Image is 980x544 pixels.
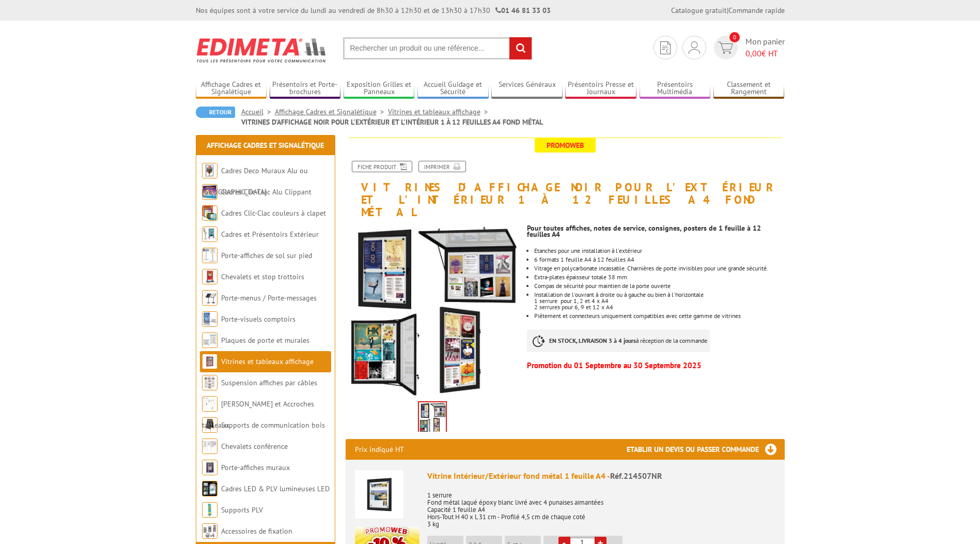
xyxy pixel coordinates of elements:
[509,37,532,59] input: rechercher
[534,292,784,298] div: Installation de l'ouvrant à droite ou à gauche ou bien à l'horizontale
[221,505,263,515] a: Supports PLV
[388,107,492,116] a: Vitrines et tableaux affichage
[527,362,784,369] p: Promotion du 01 Septembre au 30 Septembre 2025
[627,439,785,460] h3: Etablir un devis ou passer commande
[671,5,785,16] div: |
[417,80,489,97] a: Accueil Guidage et Sécurité
[711,36,785,59] a: devis rapide 0 Mon panier 0,00€ HT
[241,107,275,116] a: Accueil
[745,36,785,59] span: Mon panier
[346,224,520,398] img: affichage_vitrines_d_affichage_affiche_interieur_exterieur_fond_metal_214511nr_214513nr_214515nr.jpg
[745,48,761,58] span: 0,00
[745,48,785,59] span: € HT
[640,80,711,97] a: Présentoirs Multimédia
[202,226,217,242] img: Cadres et Présentoirs Extérieur
[196,80,267,97] a: Affichage Cadres et Signalétique
[202,205,217,221] img: Cadres Clic-Clac couleurs à clapet
[534,248,784,254] li: Etanches pour une installation à l'extérieur
[565,80,636,97] a: Présentoirs Presse et Journaux
[728,6,785,15] a: Commande rapide
[671,6,727,15] a: Catalogue gratuit
[418,161,466,172] a: Imprimer
[527,329,710,352] p: à réception de la commande
[221,484,330,493] a: Cadres LED & PLV lumineuses LED
[202,481,217,496] img: Cadres LED & PLV lumineuses LED
[689,41,700,54] img: devis rapide
[202,375,217,390] img: Suspension affiches par câbles
[419,402,446,434] img: affichage_vitrines_d_affichage_affiche_interieur_exterieur_fond_metal_214511nr_214513nr_214515nr.jpg
[275,107,388,116] a: Affichage Cadres et Signalétique
[202,248,217,263] img: Porte-affiches de sol sur pied
[718,42,733,54] img: devis rapide
[202,354,217,369] img: Vitrines et tableaux affichage
[221,378,317,387] a: Suspension affiches par câbles
[221,442,288,451] a: Chevalets conférence
[344,80,415,97] a: Exposition Grilles et Panneaux
[221,336,309,345] a: Plaques de porte et murales
[221,293,317,303] a: Porte-menus / Porte-messages
[660,41,671,54] img: devis rapide
[221,251,312,260] a: Porte-affiches de sol sur pied
[270,80,341,97] a: Présentoirs et Porte-brochures
[202,290,217,306] img: Porte-menus / Porte-messages
[221,526,292,536] a: Accessoires de fixation
[202,333,217,348] img: Plaques de porte et murales
[534,274,784,280] li: Extra-plates épaisseur totale 38 mm
[221,272,304,281] a: Chevalets et stop trottoirs
[202,269,217,284] img: Chevalets et stop trottoirs
[549,337,636,344] strong: EN STOCK, LIVRAISON 3 à 4 jours
[534,256,784,263] div: 6 formats 1 feuille A4 à 12 feuilles A4
[352,161,412,172] a: Fiche produit
[355,470,403,519] img: Vitrine Intérieur/Extérieur fond métal 1 feuille A4
[527,223,761,239] span: Pour toutes affiches, notes de service, consignes, posters de 1 feuille à 12 feuilles A4
[610,471,662,481] span: Réf.214507NR
[221,230,319,239] a: Cadres et Présentoirs Extérieur
[202,523,217,539] img: Accessoires de fixation
[495,6,551,15] strong: 01 46 81 33 03
[221,463,290,472] a: Porte-affiches muraux
[534,304,784,310] div: 2 serrures pour 6, 9 et 12 x A4
[535,138,596,153] span: Promoweb
[534,283,784,289] li: Compas de sécurité pour maintien de la porte ouverte
[241,117,543,127] li: VITRINES D'AFFICHAGE NOIR POUR L'EXTÉRIEUR ET L'INTÉRIEUR 1 À 12 FEUILLES A4 FOND MÉTAL
[202,396,217,412] img: Cimaises et Accroches tableaux
[221,420,325,430] a: Supports de communication bois
[534,298,784,304] div: 1 serrure pour 1, 2 et 4 x A4
[202,399,314,430] a: [PERSON_NAME] et Accroches tableaux
[202,163,217,178] img: Cadres Deco Muraux Alu ou Bois
[221,314,295,324] a: Porte-visuels comptoirs
[534,265,784,271] li: Vitrage en polycarbonate incassable. Charnières de porte invisibles pour une grande sécurité.
[202,460,217,475] img: Porte-affiches muraux
[221,187,312,197] a: Cadres Clic-Clac Alu Clippant
[713,80,785,97] a: Classement et Rangement
[729,32,740,42] span: 0
[355,439,404,460] p: Prix indiqué HT
[491,80,563,97] a: Services Généraux
[196,31,328,69] img: Edimeta
[207,141,324,150] a: Affichage Cadres et Signalétique
[221,357,314,366] a: Vitrines et tableaux affichage
[196,107,235,118] a: Retour
[427,485,775,528] p: 1 serrure Fond métal laqué époxy blanc livré avec 4 punaises aimantées Capacité 1 feuille A4 Hors...
[427,470,775,482] div: Vitrine Intérieur/Extérieur fond métal 1 feuille A4 -
[221,208,326,218] a: Cadres Clic-Clac couleurs à clapet
[196,5,551,16] div: Nos équipes sont à votre service du lundi au vendredi de 8h30 à 12h30 et de 13h30 à 17h30
[202,166,308,197] a: Cadres Deco Muraux Alu ou [GEOGRAPHIC_DATA]
[202,502,217,518] img: Supports PLV
[343,37,532,59] input: Rechercher un produit ou une référence...
[534,313,784,319] li: Piètement et connecteurs uniquement compatibles avec cette gamme de vitrines
[202,311,217,327] img: Porte-visuels comptoirs
[202,439,217,454] img: Chevalets conférence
